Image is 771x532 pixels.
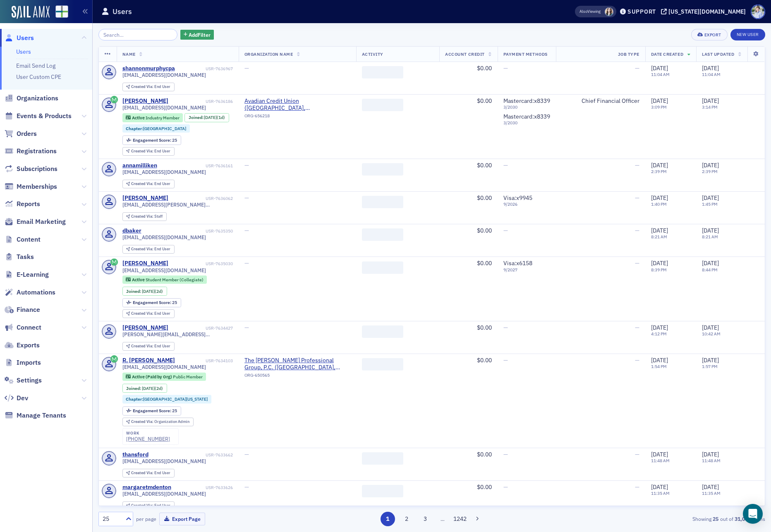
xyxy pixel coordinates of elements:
span: Automations [17,288,55,297]
div: Engagement Score: 25 [122,406,181,416]
a: Reports [5,199,40,209]
a: Imports [5,358,41,367]
span: — [244,324,249,331]
a: annamilliken [122,162,157,169]
strong: 25 [711,515,720,522]
div: Active (Paid by Org): Active (Paid by Org): Public Member [122,373,206,381]
span: [EMAIL_ADDRESS][DOMAIN_NAME] [122,491,206,497]
div: (1d) [204,115,225,120]
span: [DATE] [702,324,719,331]
span: ‌ [362,325,403,338]
span: Student Member (Collegiate) [146,277,204,283]
div: Support [627,8,656,15]
span: [PERSON_NAME][EMAIL_ADDRESS][PERSON_NAME][DOMAIN_NAME] [122,331,233,337]
time: 8:21 AM [651,234,667,240]
span: Name [122,51,136,57]
span: Created Via : [131,419,154,424]
a: Chapter:[GEOGRAPHIC_DATA][US_STATE] [126,397,208,402]
span: [DATE] [651,97,668,104]
a: [PERSON_NAME] [122,260,168,267]
span: [EMAIL_ADDRESS][DOMAIN_NAME] [122,104,206,111]
a: Users [5,33,34,43]
span: Created Via : [131,343,154,349]
span: Events & Products [17,112,72,121]
time: 11:35 AM [651,490,670,496]
div: [PERSON_NAME] [122,97,168,105]
a: Events & Products [5,112,72,121]
span: $0.00 [477,161,492,169]
a: R. [PERSON_NAME] [122,357,175,364]
label: per page [136,515,156,522]
span: Mastercard : x8339 [503,97,550,104]
a: E-Learning [5,270,49,279]
span: $0.00 [477,64,492,72]
a: dbaker [122,227,141,235]
span: Settings [17,376,42,385]
span: $0.00 [477,259,492,267]
div: margaretmdenton [122,484,171,491]
a: Tasks [5,252,34,261]
span: ‌ [362,358,403,370]
div: 25 [103,515,121,523]
span: — [635,483,639,491]
span: Exports [17,341,40,350]
span: 3 / 2030 [503,120,550,126]
span: — [635,194,639,202]
span: — [635,259,639,267]
div: End User [131,344,170,349]
span: The Watkins Johnsey Professional Group, P.C. (Florence, AL) [244,357,350,371]
span: — [635,227,639,234]
div: (2d) [142,289,163,294]
time: 1:57 PM [702,363,718,369]
span: [DATE] [702,483,719,491]
span: ‌ [362,485,403,497]
a: Email Marketing [5,217,66,226]
span: — [635,451,639,458]
span: Reports [17,199,40,209]
button: AddFilter [180,30,214,40]
span: Created Via : [131,503,154,508]
span: $0.00 [477,324,492,331]
span: Orders [17,129,37,138]
span: Subscriptions [17,164,57,173]
a: Exports [5,341,40,350]
time: 4:12 PM [651,331,667,337]
span: [DATE] [702,259,719,267]
span: — [244,64,249,72]
div: Joined: 2025-09-23 00:00:00 [184,113,229,122]
span: — [503,227,508,234]
a: Manage Tenants [5,411,66,420]
div: shannonmurphycpa [122,65,175,72]
span: — [244,194,249,202]
span: [DATE] [142,288,155,294]
button: Export [691,29,727,40]
span: Created Via : [131,84,154,89]
button: Export Page [159,513,205,525]
span: Engagement Score : [133,408,172,413]
input: Search… [98,29,177,40]
div: End User [131,311,170,316]
span: Date Created [651,51,683,57]
span: [DATE] [702,356,719,364]
span: [DATE] [702,97,719,104]
a: SailAMX [12,6,50,19]
div: End User [131,182,170,186]
strong: 31,048 [733,515,752,522]
span: — [244,451,249,458]
div: End User [131,471,170,475]
div: Created Via: Staff [122,212,167,221]
div: Active: Active: Industry Member [122,113,183,122]
span: Memberships [17,182,57,191]
span: [EMAIL_ADDRESS][DOMAIN_NAME] [122,234,206,240]
div: [PERSON_NAME] [122,324,168,332]
div: Created Via: End User [122,180,175,188]
div: Joined: 2025-09-22 00:00:00 [122,287,167,296]
span: $0.00 [477,227,492,234]
div: Created Via: End User [122,147,175,156]
span: Manage Tenants [17,411,66,420]
span: Active [132,277,146,283]
span: [DATE] [651,227,668,234]
time: 1:45 PM [702,201,718,207]
span: Payment Methods [503,51,548,57]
